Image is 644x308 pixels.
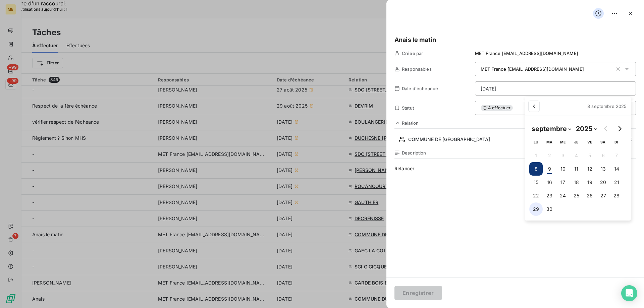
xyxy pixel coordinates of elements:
th: mercredi [556,135,570,149]
button: 27 [596,189,610,202]
th: lundi [529,135,543,149]
button: 9 [543,162,556,176]
button: 6 [596,149,610,162]
button: 29 [529,202,543,216]
button: 12 [583,162,596,176]
th: mardi [543,135,556,149]
button: 10 [556,162,570,176]
button: 11 [570,162,583,176]
button: 20 [596,176,610,189]
button: 26 [583,189,596,202]
button: Go to previous month [599,122,613,135]
button: 28 [610,189,623,202]
button: 25 [570,189,583,202]
button: 21 [610,176,623,189]
button: 16 [543,176,556,189]
button: 22 [529,189,543,202]
button: 13 [596,162,610,176]
button: 1 [529,149,543,162]
button: 3 [556,149,570,162]
button: 8 [529,162,543,176]
button: 14 [610,162,623,176]
button: 7 [610,149,623,162]
button: 23 [543,189,556,202]
button: 18 [570,176,583,189]
th: vendredi [583,135,596,149]
th: samedi [596,135,610,149]
button: 17 [556,176,570,189]
button: Go to next month [613,122,626,135]
button: 24 [556,189,570,202]
button: 15 [529,176,543,189]
button: 19 [583,176,596,189]
button: 4 [570,149,583,162]
th: jeudi [570,135,583,149]
button: 2 [543,149,556,162]
th: dimanche [610,135,623,149]
button: 30 [543,202,556,216]
span: 8 septembre 2025 [587,104,627,109]
button: 5 [583,149,596,162]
